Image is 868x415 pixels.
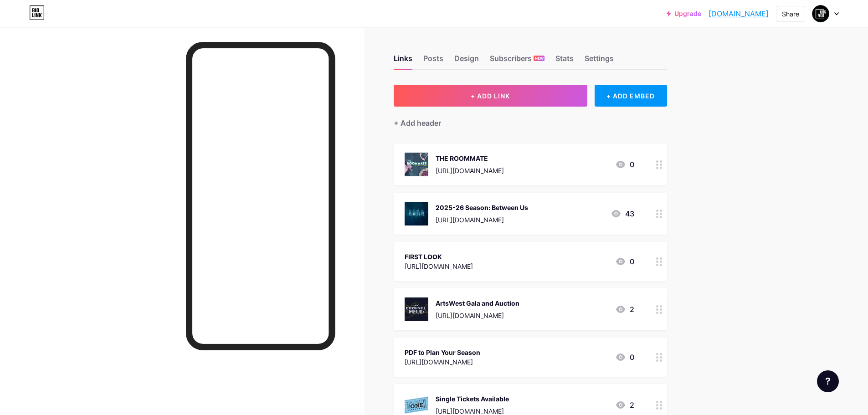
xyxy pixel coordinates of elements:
[454,53,479,69] div: Design
[405,153,428,176] img: THE ROOMMATE
[394,53,412,69] div: Links
[405,357,480,367] div: [URL][DOMAIN_NAME]
[405,202,428,225] img: 2025-26 Season: Between Us
[436,298,519,308] div: ArtsWest Gala and Auction
[615,400,634,410] div: 2
[595,85,667,107] div: + ADD EMBED
[394,118,441,128] div: + Add header
[394,85,587,107] button: + ADD LINK
[667,10,701,17] a: Upgrade
[615,159,634,170] div: 0
[490,53,544,69] div: Subscribers
[405,261,473,271] div: [URL][DOMAIN_NAME]
[405,297,428,321] img: ArtsWest Gala and Auction
[611,208,634,219] div: 43
[709,8,769,19] a: [DOMAIN_NAME]
[615,256,634,267] div: 0
[436,166,504,175] div: [URL][DOMAIN_NAME]
[615,352,634,363] div: 0
[405,252,473,261] div: FIRST LOOK
[436,215,528,225] div: [URL][DOMAIN_NAME]
[423,53,443,69] div: Posts
[615,304,634,315] div: 2
[782,9,799,19] div: Share
[436,203,528,212] div: 2025-26 Season: Between Us
[436,311,519,320] div: [URL][DOMAIN_NAME]
[585,53,614,69] div: Settings
[405,348,480,357] div: PDF to Plan Your Season
[471,92,510,100] span: + ADD LINK
[535,56,544,61] span: NEW
[555,53,574,69] div: Stats
[436,154,504,163] div: THE ROOMMATE
[812,5,829,22] img: artswest
[436,394,509,404] div: Single Tickets Available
